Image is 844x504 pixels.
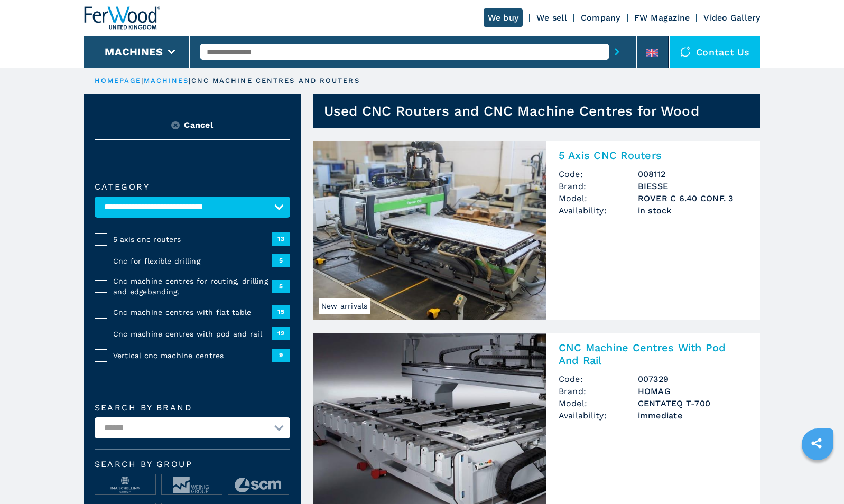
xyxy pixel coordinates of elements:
[105,45,163,58] button: Machines
[638,204,748,217] span: in stock
[536,13,567,23] a: We sell
[141,77,143,85] span: |
[272,305,290,318] span: 15
[272,349,290,361] span: 9
[113,256,272,266] span: Cnc for flexible drilling
[95,77,142,85] a: HOMEPAGE
[95,460,290,469] span: Search by group
[559,341,748,367] h2: CNC Machine Centres With Pod And Rail
[272,280,290,293] span: 5
[113,329,272,339] span: Cnc machine centres with pod and rail
[638,385,748,397] h3: HOMAG
[799,456,836,496] iframe: Chat
[484,8,523,27] a: We buy
[670,36,760,68] div: Contact us
[638,168,748,180] h3: 008112
[113,350,272,361] span: Vertical cnc machine centres
[95,404,290,412] label: Search by brand
[581,13,620,23] a: Company
[84,6,160,30] img: Ferwood
[638,192,748,204] h3: ROVER C 6.40 CONF. 3
[95,474,155,496] img: image
[272,327,290,340] span: 12
[559,385,638,397] span: Brand:
[189,77,191,85] span: |
[171,121,180,129] img: Reset
[638,180,748,192] h3: BIESSE
[680,46,691,57] img: Contact us
[559,149,748,162] h2: 5 Axis CNC Routers
[559,204,638,217] span: Availability:
[559,409,638,422] span: Availability:
[313,141,546,320] img: 5 Axis CNC Routers BIESSE ROVER C 6.40 CONF. 3
[634,13,690,23] a: FW Magazine
[638,397,748,409] h3: CENTATEQ T-700
[272,254,290,267] span: 5
[319,298,370,314] span: New arrivals
[609,40,625,64] button: submit-button
[638,373,748,385] h3: 007329
[324,102,699,119] h1: Used CNC Routers and CNC Machine Centres for Wood
[228,474,289,496] img: image
[162,474,222,496] img: image
[272,232,290,245] span: 13
[559,373,638,385] span: Code:
[191,76,360,86] p: cnc machine centres and routers
[559,168,638,180] span: Code:
[638,409,748,422] span: immediate
[559,192,638,204] span: Model:
[184,119,213,131] span: Cancel
[113,234,272,245] span: 5 axis cnc routers
[559,180,638,192] span: Brand:
[113,276,272,297] span: Cnc machine centres for routing, drilling and edgebanding.
[803,430,830,456] a: sharethis
[113,307,272,318] span: Cnc machine centres with flat table
[95,110,290,140] button: ResetCancel
[144,77,189,85] a: machines
[559,397,638,409] span: Model:
[703,13,760,23] a: Video Gallery
[313,141,760,320] a: 5 Axis CNC Routers BIESSE ROVER C 6.40 CONF. 3New arrivals5 Axis CNC RoutersCode:008112Brand:BIES...
[95,183,290,191] label: Category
